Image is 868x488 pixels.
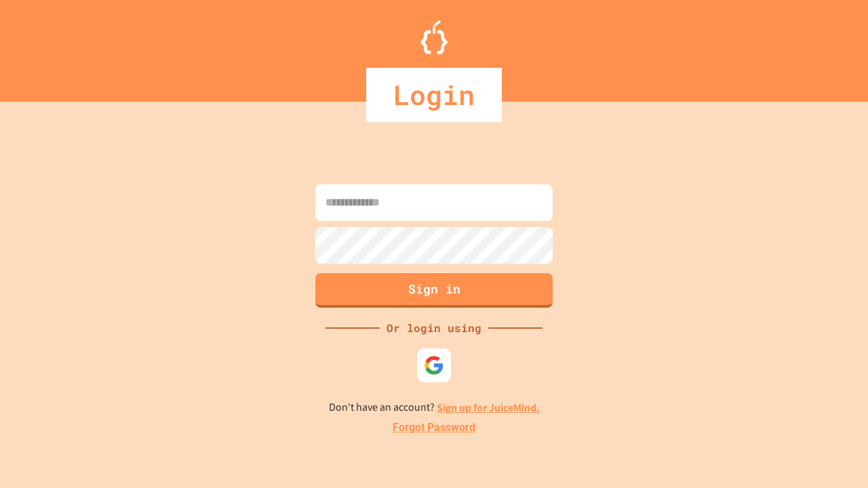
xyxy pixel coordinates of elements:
[437,401,540,415] a: Sign up for JuiceMind.
[315,273,553,308] button: Sign in
[420,20,448,54] img: Logo.svg
[380,320,488,336] div: Or login using
[329,399,540,416] p: Don't have an account?
[393,420,475,436] a: Forgot Password
[366,68,502,122] div: Login
[424,355,444,375] img: google-icon.svg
